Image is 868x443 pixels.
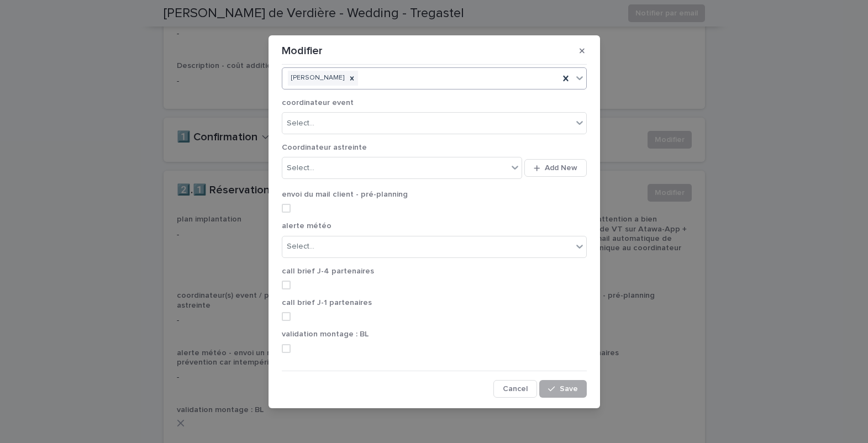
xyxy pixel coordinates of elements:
[282,144,367,151] span: Coordinateur astreinte
[282,191,408,198] span: envoi du mail client - pré-planning
[282,330,369,338] span: validation montage : BL
[282,222,332,230] span: alerte météo
[282,99,354,107] span: coordinateur event
[560,385,578,393] span: Save
[539,380,586,398] button: Save
[524,159,586,177] button: Add New
[287,162,314,174] div: Select...
[493,380,537,398] button: Cancel
[288,71,346,86] div: [PERSON_NAME]
[282,299,372,307] span: call brief J-1 partenaires
[287,118,314,129] div: Select...
[545,164,577,172] span: Add New
[503,385,528,393] span: Cancel
[287,241,314,252] div: Select...
[282,44,323,57] p: Modifier
[282,267,374,275] span: call brief J-4 partenaires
